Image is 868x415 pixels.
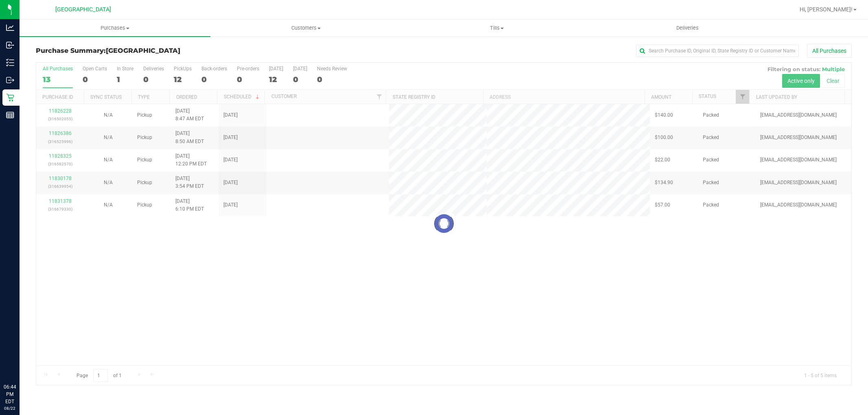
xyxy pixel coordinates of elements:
[4,383,16,405] p: 06:44 PM EDT
[6,111,14,119] inline-svg: Reports
[6,59,14,67] inline-svg: Inventory
[402,24,592,32] span: Tills
[20,20,210,37] a: Purchases
[210,20,401,37] a: Customers
[6,76,14,84] inline-svg: Outbound
[4,405,16,411] p: 08/22
[8,350,33,374] iframe: Resource center
[800,6,853,13] span: Hi, [PERSON_NAME]!
[592,20,783,37] a: Deliveries
[807,44,852,58] button: All Purchases
[106,47,180,54] span: [GEOGRAPHIC_DATA]
[36,47,308,54] h3: Purchase Summary:
[401,20,592,37] a: Tills
[636,45,799,57] input: Search Purchase ID, Original ID, State Registry ID or Customer Name...
[6,41,14,49] inline-svg: Inbound
[6,93,14,102] inline-svg: Retail
[20,24,210,32] span: Purchases
[211,24,401,32] span: Customers
[665,24,710,32] span: Deliveries
[6,24,14,32] inline-svg: Analytics
[55,6,111,13] span: [GEOGRAPHIC_DATA]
